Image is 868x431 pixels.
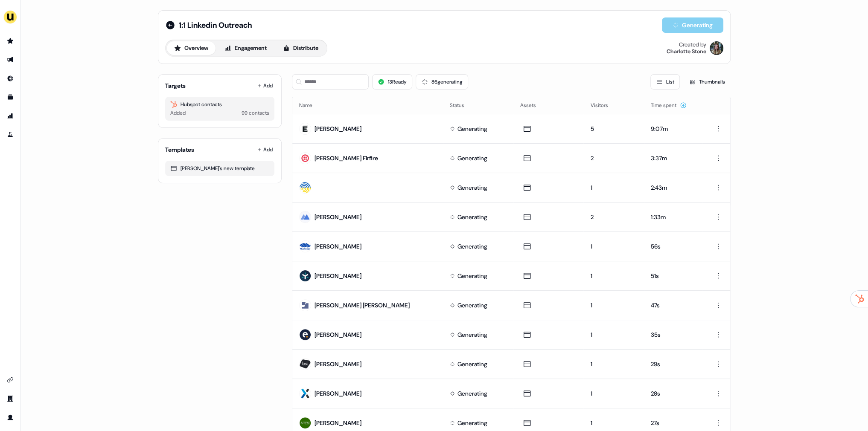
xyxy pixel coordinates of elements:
[590,330,637,339] div: 1
[651,154,695,162] div: 3:37m
[3,373,17,387] a: Go to integrations
[590,154,637,162] div: 2
[650,74,680,90] button: List
[457,301,487,310] div: Generating
[651,330,695,339] div: 35s
[170,164,269,173] div: [PERSON_NAME]'s new template
[513,97,584,114] th: Assets
[315,330,361,339] div: [PERSON_NAME]
[651,301,695,310] div: 47s
[315,154,378,162] div: [PERSON_NAME] Firfire
[165,81,186,90] div: Targets
[165,145,194,154] div: Templates
[679,41,706,48] div: Created by
[315,389,361,398] div: [PERSON_NAME]
[457,272,487,280] div: Generating
[590,183,637,192] div: 1
[315,213,361,221] div: [PERSON_NAME]
[651,124,695,133] div: 9:07m
[457,213,487,221] div: Generating
[416,74,468,90] button: 86generating
[651,242,695,251] div: 56s
[710,41,723,55] img: Charlotte
[590,124,637,133] div: 5
[3,53,17,67] a: Go to outbound experience
[299,98,323,113] button: Name
[457,419,487,427] div: Generating
[590,242,637,251] div: 1
[3,392,17,405] a: Go to team
[179,20,252,30] span: 1:1 Linkedin Outreach
[315,301,410,310] div: [PERSON_NAME] [PERSON_NAME]
[3,90,17,104] a: Go to templates
[590,389,637,398] div: 1
[590,213,637,221] div: 2
[651,360,695,368] div: 29s
[590,272,637,280] div: 1
[651,183,695,192] div: 2:43m
[457,330,487,339] div: Generating
[3,411,17,424] a: Go to profile
[315,272,361,280] div: [PERSON_NAME]
[651,213,695,221] div: 1:33m
[457,389,487,398] div: Generating
[170,100,269,109] div: Hubspot contacts
[170,109,186,117] div: Added
[3,34,17,48] a: Go to prospects
[315,124,361,133] div: [PERSON_NAME]
[372,74,412,90] button: 13Ready
[667,48,706,55] div: Charlotte Stone
[457,124,487,133] div: Generating
[315,242,361,251] div: [PERSON_NAME]
[3,72,17,85] a: Go to Inbound
[167,41,216,55] button: Overview
[276,41,326,55] button: Distribute
[315,419,361,427] div: [PERSON_NAME]
[3,128,17,142] a: Go to experiments
[3,109,17,123] a: Go to attribution
[457,360,487,368] div: Generating
[651,389,695,398] div: 28s
[457,183,487,192] div: Generating
[590,98,618,113] button: Visitors
[256,144,274,156] button: Add
[450,98,475,113] button: Status
[651,272,695,280] div: 51s
[651,98,687,113] button: Time spent
[590,301,637,310] div: 1
[217,41,274,55] button: Engagement
[457,154,487,162] div: Generating
[256,80,274,92] button: Add
[457,242,487,251] div: Generating
[651,419,695,427] div: 27s
[315,360,361,368] div: [PERSON_NAME]
[242,109,269,117] div: 99 contacts
[590,360,637,368] div: 1
[590,419,637,427] div: 1
[683,74,731,90] button: Thumbnails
